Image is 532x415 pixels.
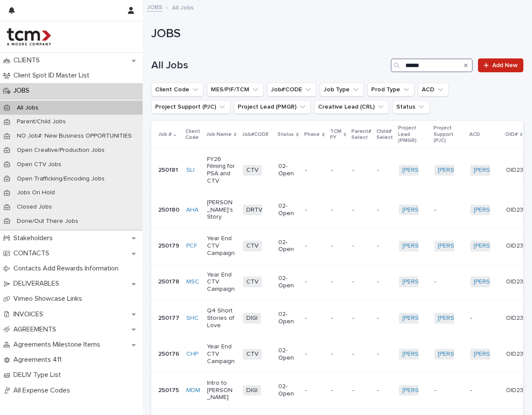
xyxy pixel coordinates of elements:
[267,83,316,97] button: Job#CODE
[506,387,531,394] p: OID2351
[207,380,236,401] p: Intro to [PERSON_NAME]
[506,278,531,286] p: OID2355
[438,351,500,358] a: [PERSON_NAME]-TCM
[418,83,449,97] button: ACD
[151,27,517,42] h1: JOBS
[305,206,324,214] p: -
[186,206,198,214] a: AHA
[10,132,139,140] p: NO Job#: New Business OPPORTUNITIES
[10,87,36,95] p: JOBS
[506,351,531,358] p: OID2352
[10,280,66,288] p: DELIVERABLES
[506,206,531,214] p: OID2357
[278,163,298,177] p: 02-Open
[243,241,262,251] span: CTV
[377,315,392,322] p: -
[402,167,464,174] a: [PERSON_NAME]-TCM
[10,56,47,64] p: CLIENTS
[186,387,200,394] a: MDM
[377,167,392,174] p: -
[352,167,370,174] p: -
[10,161,68,168] p: Open CTV Jobs
[469,130,480,139] p: ACD
[506,315,531,322] p: OID2347
[331,206,345,214] p: -
[186,242,197,250] a: PCF
[10,325,63,334] p: AGREEMENTS
[305,351,324,358] p: -
[10,356,68,364] p: Agreements 411
[207,343,236,365] p: Year End CTV Campaign
[505,130,518,139] p: OID#
[243,385,261,396] span: DIGI
[402,351,464,358] a: [PERSON_NAME]-TCM
[352,351,370,358] p: -
[367,83,414,97] button: Prod Type
[10,104,45,112] p: All Jobs
[158,206,179,214] p: 250180
[377,242,392,250] p: -
[352,278,370,286] p: -
[158,351,179,358] p: 250176
[492,62,518,68] span: Add New
[377,206,392,214] p: -
[391,58,473,72] input: Search
[243,205,266,216] span: DRTV
[243,165,262,176] span: CTV
[305,387,324,394] p: -
[402,206,464,214] a: [PERSON_NAME]-TCM
[207,235,236,257] p: Year End CTV Campaign
[158,387,179,394] p: 250175
[158,315,179,322] p: 250177
[402,315,464,322] a: [PERSON_NAME]-TCM
[434,387,463,394] p: -
[186,351,198,358] a: CHP
[158,167,179,174] p: 250181
[392,100,430,114] button: Status
[207,307,236,329] p: Q4 Short Stories of Love
[304,130,320,139] p: Phase
[278,239,298,254] p: 02-Open
[10,264,125,273] p: Contacts Add Rewards Information
[158,130,172,139] p: Job #
[331,387,345,394] p: -
[278,311,298,325] p: 02-Open
[352,387,370,394] p: -
[234,100,311,114] button: Project Lead (PMGR)
[320,83,364,97] button: Job Type
[10,189,62,196] p: Jobs On Hold
[10,249,56,257] p: CONTACTS
[277,130,294,139] p: Status
[10,295,89,303] p: Vimeo Showcase Links
[305,167,324,174] p: -
[377,278,392,286] p: -
[206,130,232,139] p: Job Name
[207,83,264,97] button: MES/PIF/TCM
[147,2,162,12] a: JOBS
[151,59,387,72] h1: All Jobs
[305,278,324,286] p: -
[278,347,298,362] p: 02-Open
[434,278,463,286] p: -
[243,313,261,324] span: DIGI
[151,83,204,97] button: Client Code
[10,371,68,379] p: DELIV Type List
[10,175,111,183] p: Open Trafficking/Encoding Jobs
[376,127,393,143] p: Child# Select
[185,127,201,143] p: Client Code
[351,127,371,143] p: Parent# Select
[402,387,464,394] a: [PERSON_NAME]-TCM
[330,127,341,143] p: TCM FY
[352,315,370,322] p: -
[331,278,345,286] p: -
[398,123,429,145] p: Project Lead (PMGR)
[278,383,298,398] p: 02-Open
[438,242,500,250] a: [PERSON_NAME]-TCM
[470,387,499,394] p: -
[305,315,324,322] p: -
[438,167,500,174] a: [PERSON_NAME]-TCM
[352,206,370,214] p: -
[207,156,236,185] p: FY26 Filming for PSA and CTV
[10,386,77,395] p: All Expense Codes
[158,242,179,250] p: 250179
